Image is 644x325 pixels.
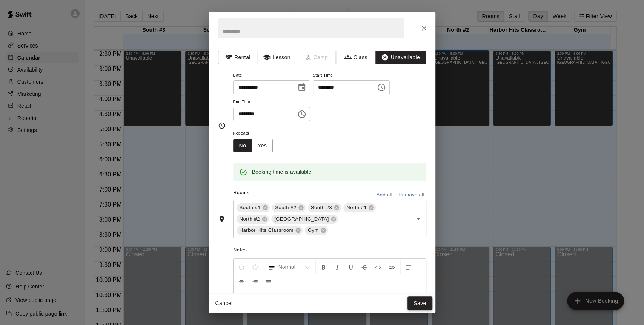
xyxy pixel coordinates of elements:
span: Harbor Hits Classroom [237,227,297,234]
button: No [233,139,252,153]
button: Format Italics [331,260,344,274]
div: Harbor Hits Classroom [237,226,303,235]
button: Cancel [212,296,236,310]
span: End Time [233,97,310,107]
button: Choose date, selected date is Aug 20, 2025 [294,80,309,95]
span: Rooms [233,190,249,195]
svg: Rooms [218,215,226,223]
div: [GEOGRAPHIC_DATA] [271,215,338,224]
button: Rental [218,51,258,64]
div: South #1 [237,203,270,212]
button: Unavailable [375,51,426,64]
button: Lesson [257,51,297,64]
button: Choose time, selected time is 9:00 PM [294,107,309,122]
div: Booking time is available [252,165,312,179]
div: South #3 [308,203,341,212]
span: Normal [278,263,305,271]
span: Repeats [233,129,279,139]
button: Format Strikethrough [358,260,371,274]
span: Gym [305,227,322,234]
span: South #3 [308,204,335,212]
button: Left Align [402,260,415,274]
button: Close [417,21,431,35]
button: Justify Align [262,274,275,287]
button: Insert Code [372,260,384,274]
span: Start Time [313,71,390,81]
div: North #1 [343,203,376,212]
button: Choose time, selected time is 7:00 PM [374,80,389,95]
button: Yes [252,139,273,153]
span: Camps can only be created in the Services page [297,51,337,64]
span: Date [233,71,310,81]
button: Open [413,214,424,224]
button: Add all [372,189,397,201]
button: Remove all [397,189,426,201]
button: Right Align [249,274,261,287]
span: North #2 [237,215,263,223]
div: Gym [305,226,328,235]
div: South #2 [272,203,306,212]
button: Center Align [235,274,248,287]
span: North #1 [343,204,370,212]
span: Notes [233,244,426,256]
div: outlined button group [233,139,273,153]
button: Save [407,296,432,310]
span: South #2 [272,204,300,212]
button: Undo [235,260,248,274]
svg: Timing [218,122,226,129]
button: Format Underline [344,260,357,274]
button: Class [336,51,375,64]
div: North #2 [237,215,269,224]
button: Format Bold [317,260,330,274]
button: Redo [249,260,261,274]
span: [GEOGRAPHIC_DATA] [271,215,332,223]
button: Insert Link [385,260,398,274]
span: South #1 [237,204,264,212]
button: Formatting Options [265,260,314,274]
